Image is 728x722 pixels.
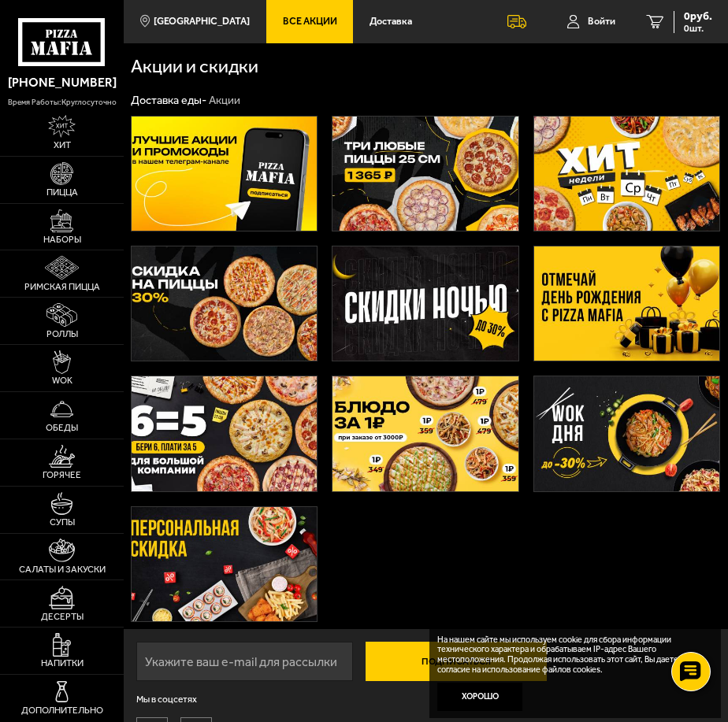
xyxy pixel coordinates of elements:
p: На нашем сайте мы используем cookie для сбора информации технического характера и обрабатываем IP... [437,635,704,676]
span: Дополнительно [21,706,103,716]
span: [GEOGRAPHIC_DATA] [154,17,250,27]
span: Напитки [41,659,84,668]
span: Горячее [43,471,81,480]
span: Салаты и закуски [19,565,106,575]
span: Пицца [46,188,78,198]
span: Обеды [46,424,78,433]
button: Хорошо [437,683,522,711]
span: Роллы [46,330,78,339]
button: Подписаться [366,642,547,681]
input: Укажите ваш e-mail для рассылки [136,642,353,681]
span: Все Акции [283,17,337,27]
span: Супы [50,518,75,528]
span: Мы в соцсетях [136,694,338,705]
span: Десерты [41,613,84,622]
a: Доставка еды- [131,94,206,107]
span: Хит [54,141,71,150]
span: Наборы [43,235,81,245]
span: WOK [52,376,72,386]
span: 0 шт. [684,24,712,33]
span: 0 руб. [684,11,712,22]
div: Акции [209,94,240,109]
span: Римская пицца [24,283,100,292]
span: Войти [588,17,615,27]
h1: Акции и скидки [131,57,367,76]
span: Доставка [370,17,412,27]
